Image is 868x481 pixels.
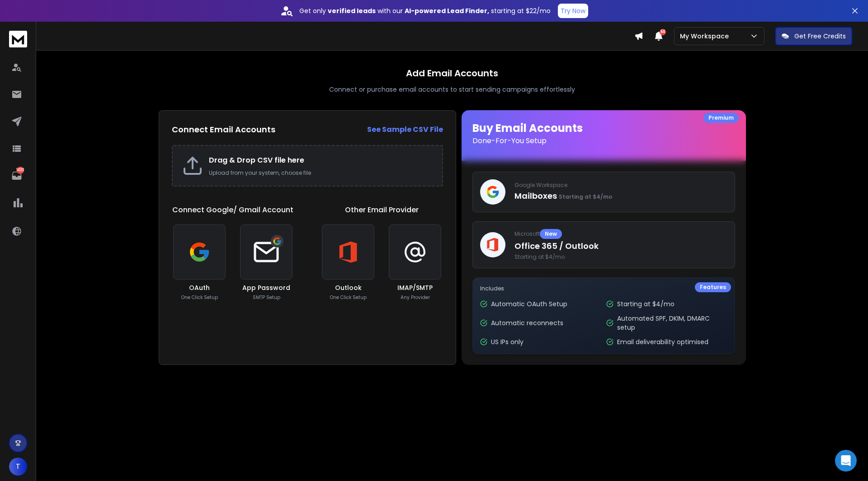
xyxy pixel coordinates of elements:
p: Any Provider [401,294,430,301]
p: 1430 [17,167,24,174]
div: Features [695,282,731,292]
button: T [9,458,27,476]
p: One Click Setup [330,294,367,301]
strong: verified leads [328,6,376,15]
h3: IMAP/SMTP [397,283,433,292]
p: Get only with our starting at $22/mo [299,6,551,15]
p: Microsoft [514,229,727,239]
h3: OAuth [189,283,210,292]
strong: AI-powered Lead Finder, [405,6,489,15]
div: Open Intercom Messenger [835,450,857,472]
p: Try Now [561,6,585,15]
p: Connect or purchase email accounts to start sending campaigns effortlessly [329,85,575,94]
p: Get Free Credits [794,32,846,41]
p: Starting at $4/mo [617,299,675,308]
p: Automatic OAuth Setup [491,299,567,308]
p: My Workspace [680,32,732,41]
button: Get Free Credits [775,27,852,45]
h1: Add Email Accounts [406,67,498,79]
p: Done-For-You Setup [472,135,735,146]
strong: See Sample CSV File [367,124,443,135]
p: Automated SPF, DKIM, DMARC setup [617,314,727,332]
span: Starting at $4/mo [514,253,727,261]
p: US IPs only [491,337,524,346]
a: 1430 [8,167,26,185]
p: Includes [480,285,727,292]
img: logo [9,31,27,47]
p: Google Workspace [514,182,727,189]
button: Try Now [558,4,588,18]
p: Automatic reconnects [491,318,563,327]
a: See Sample CSV File [367,124,443,135]
h1: Connect Google/ Gmail Account [172,205,293,215]
h1: Other Email Provider [345,205,419,215]
p: Email deliverability optimised [617,337,708,346]
p: One Click Setup [181,294,218,301]
p: Office 365 / Outlook [514,240,727,252]
p: Upload from your system, choose file [209,169,433,177]
span: Starting at $4/mo [559,193,612,201]
h3: App Password [242,283,290,292]
div: New [540,229,562,239]
h2: Drag & Drop CSV file here [209,155,433,166]
div: Premium [703,113,739,123]
h1: Buy Email Accounts [472,121,735,146]
span: 50 [660,29,666,35]
p: Mailboxes [514,190,727,202]
p: SMTP Setup [253,294,280,301]
h2: Connect Email Accounts [172,123,275,136]
h3: Outlook [335,283,362,292]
